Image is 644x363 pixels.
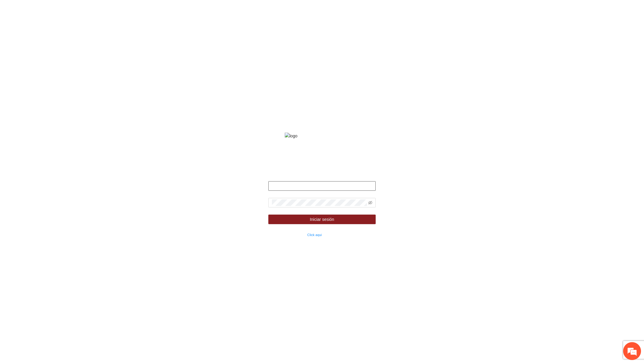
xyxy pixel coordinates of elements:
[268,233,322,237] small: ¿Olvidaste tu contraseña?
[263,148,381,165] strong: Fondo de financiamiento de proyectos para la prevención y fortalecimiento de instituciones de seg...
[285,133,359,139] img: logo
[310,216,334,223] span: Iniciar sesión
[268,215,376,224] button: Iniciar sesión
[311,171,333,176] strong: Bienvenido
[368,201,372,205] span: eye-invisible
[307,233,322,237] a: Click aqui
